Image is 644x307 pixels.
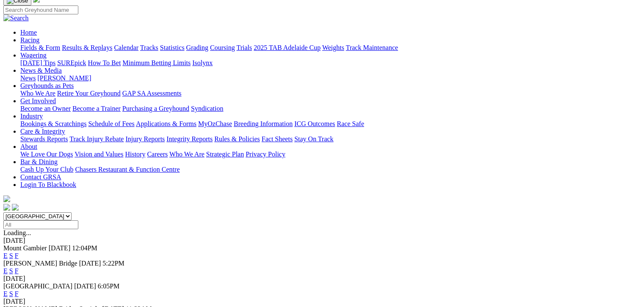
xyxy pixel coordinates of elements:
[20,105,71,112] a: Become an Owner
[147,151,168,158] a: Careers
[186,44,208,51] a: Grading
[20,128,65,135] a: Care & Integrity
[88,59,121,66] a: How To Bet
[20,82,74,89] a: Greyhounds as Pets
[3,267,8,274] a: E
[9,267,13,274] a: S
[20,36,39,44] a: Racing
[75,166,180,173] a: Chasers Restaurant & Function Centre
[3,229,31,236] span: Loading...
[79,260,101,267] span: [DATE]
[72,244,97,252] span: 12:04PM
[236,44,252,51] a: Trials
[20,90,55,97] a: Who We Are
[20,120,86,127] a: Bookings & Scratchings
[20,74,36,82] a: News
[20,44,641,52] div: Racing
[20,67,62,74] a: News & Media
[62,44,112,51] a: Results & Replays
[15,290,19,297] a: F
[3,237,641,244] div: [DATE]
[3,290,8,297] a: E
[346,44,398,51] a: Track Maintenance
[49,244,71,252] span: [DATE]
[20,59,55,66] a: [DATE] Tips
[20,44,60,51] a: Fields & Form
[294,135,333,143] a: Stay On Track
[3,252,8,259] a: E
[122,90,182,97] a: GAP SA Assessments
[102,260,124,267] span: 5:22PM
[246,151,285,158] a: Privacy Policy
[20,135,68,143] a: Stewards Reports
[20,29,37,36] a: Home
[214,135,260,143] a: Rules & Policies
[160,44,185,51] a: Statistics
[20,166,73,173] a: Cash Up Your Club
[122,59,191,66] a: Minimum Betting Limits
[20,143,37,150] a: About
[198,120,232,127] a: MyOzChase
[234,120,293,127] a: Breeding Information
[20,52,47,59] a: Wagering
[192,59,213,66] a: Isolynx
[20,105,641,112] div: Get Involved
[20,158,58,165] a: Bar & Dining
[136,120,196,127] a: Applications & Forms
[20,112,43,120] a: Industry
[125,135,165,143] a: Injury Reports
[254,44,321,51] a: 2025 TAB Adelaide Cup
[20,151,73,158] a: We Love Our Dogs
[9,290,13,297] a: S
[206,151,244,158] a: Strategic Plan
[57,59,86,66] a: SUREpick
[3,204,10,211] img: facebook.svg
[88,120,134,127] a: Schedule of Fees
[20,59,641,67] div: Wagering
[3,14,29,22] img: Search
[20,90,641,97] div: Greyhounds as Pets
[20,120,641,128] div: Industry
[37,74,91,82] a: [PERSON_NAME]
[3,282,72,290] span: [GEOGRAPHIC_DATA]
[15,267,19,274] a: F
[3,5,78,14] input: Search
[20,166,641,173] div: Bar & Dining
[3,298,641,305] div: [DATE]
[69,135,124,143] a: Track Injury Rebate
[74,282,96,290] span: [DATE]
[20,151,641,158] div: About
[191,105,223,112] a: Syndication
[294,120,335,127] a: ICG Outcomes
[98,282,120,290] span: 6:05PM
[337,120,364,127] a: Race Safe
[114,44,138,51] a: Calendar
[322,44,344,51] a: Weights
[20,135,641,143] div: Care & Integrity
[3,244,47,252] span: Mount Gambier
[12,204,19,211] img: twitter.svg
[9,252,13,259] a: S
[20,181,76,188] a: Login To Blackbook
[72,105,121,112] a: Become a Trainer
[3,275,641,282] div: [DATE]
[210,44,235,51] a: Coursing
[140,44,158,51] a: Tracks
[57,90,121,97] a: Retire Your Greyhound
[125,151,145,158] a: History
[20,173,61,181] a: Contact GRSA
[75,151,123,158] a: Vision and Values
[166,135,213,143] a: Integrity Reports
[122,105,189,112] a: Purchasing a Greyhound
[20,97,56,104] a: Get Involved
[15,252,19,259] a: F
[3,260,77,267] span: [PERSON_NAME] Bridge
[262,135,293,143] a: Fact Sheets
[3,195,10,202] img: logo-grsa-white.png
[169,151,205,158] a: Who We Are
[3,220,78,229] input: Select date
[20,74,641,82] div: News & Media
